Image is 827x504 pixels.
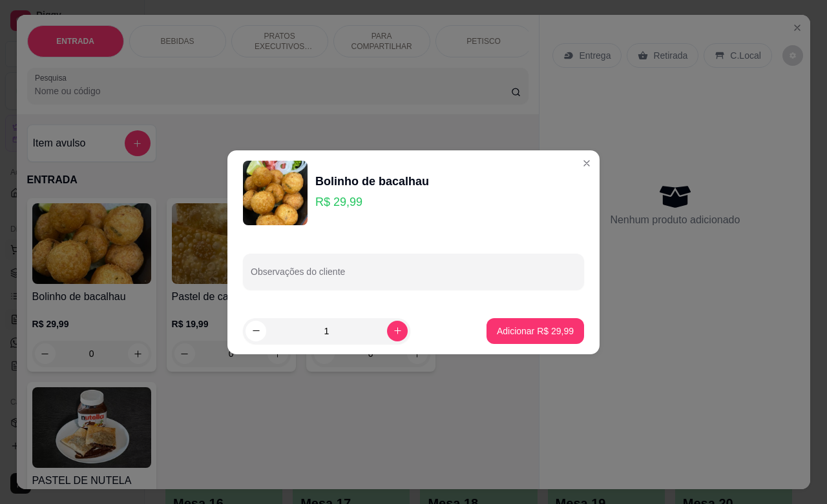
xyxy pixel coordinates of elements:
button: Adicionar R$ 29,99 [487,318,584,344]
div: Bolinho de bacalhau [315,172,429,190]
p: R$ 29,99 [315,193,429,211]
img: product-image [243,161,308,225]
button: decrease-product-quantity [246,321,266,341]
input: Observações do cliente [251,270,576,283]
p: Adicionar R$ 29,99 [497,325,574,338]
button: increase-product-quantity [387,321,408,341]
button: Close [576,153,597,174]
